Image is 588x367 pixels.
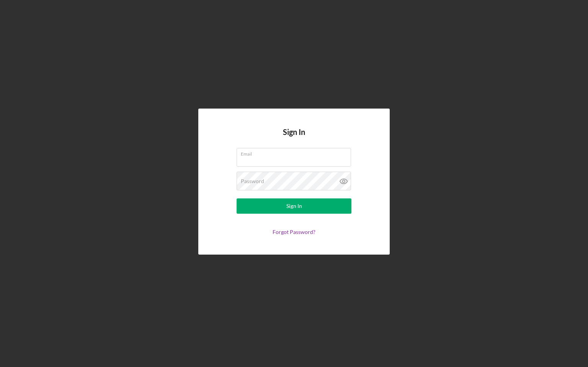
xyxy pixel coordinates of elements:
[283,128,305,148] h4: Sign In
[241,148,351,157] label: Email
[273,229,315,235] a: Forgot Password?
[241,178,264,184] label: Password
[286,198,302,214] div: Sign In
[237,198,351,214] button: Sign In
